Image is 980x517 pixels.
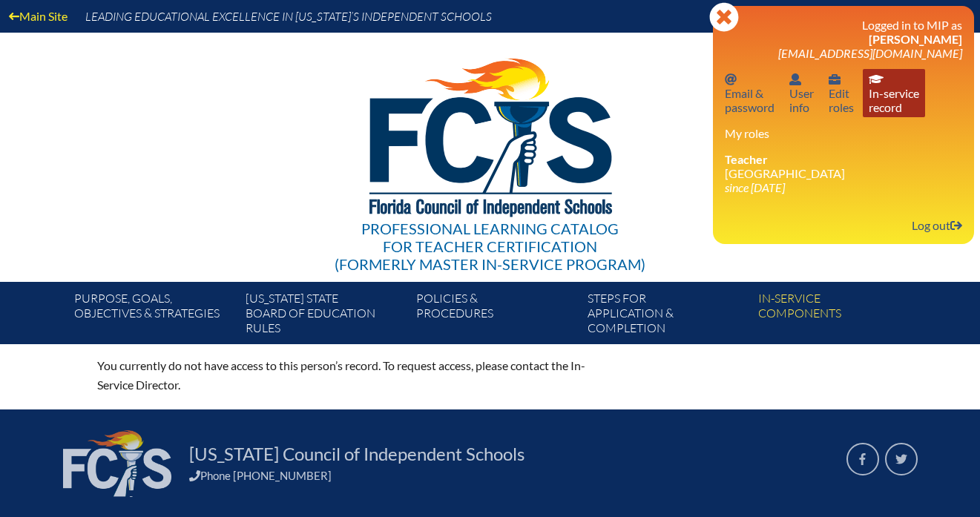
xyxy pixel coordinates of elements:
[183,442,530,466] a: [US_STATE] Council of Independent Schools
[719,69,780,117] a: Email passwordEmail &password
[97,356,619,395] p: You currently do not have access to this person’s record. To request access, please contact the I...
[63,430,171,497] img: FCIS_logo_white
[783,69,820,117] a: User infoUserinfo
[68,288,239,344] a: Purpose, goals,objectives & strategies
[906,215,968,235] a: Log outLog out
[778,46,962,60] span: [EMAIL_ADDRESS][DOMAIN_NAME]
[725,180,785,194] i: since [DATE]
[725,126,962,140] h3: My roles
[725,152,768,166] span: Teacher
[337,33,643,235] img: FCISlogo221.eps
[582,288,752,344] a: Steps forapplication & completion
[950,220,962,231] svg: Log out
[752,288,923,344] a: In-servicecomponents
[709,2,739,32] svg: Close
[240,288,410,344] a: [US_STATE] StateBoard of Education rules
[789,73,801,85] svg: User info
[725,73,737,85] svg: Email password
[725,18,962,60] h3: Logged in to MIP as
[869,32,962,46] span: [PERSON_NAME]
[3,6,73,26] a: Main Site
[869,73,884,85] svg: In-service record
[863,69,925,117] a: In-service recordIn-servicerecord
[189,469,829,482] div: Phone [PHONE_NUMBER]
[410,288,581,344] a: Policies &Procedures
[823,69,860,117] a: User infoEditroles
[725,152,962,194] li: [GEOGRAPHIC_DATA]
[829,73,841,85] svg: User info
[383,237,597,255] span: for Teacher Certification
[329,30,651,276] a: Professional Learning Catalog for Teacher Certification(formerly Master In-service Program)
[335,220,645,273] div: Professional Learning Catalog (formerly Master In-service Program)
